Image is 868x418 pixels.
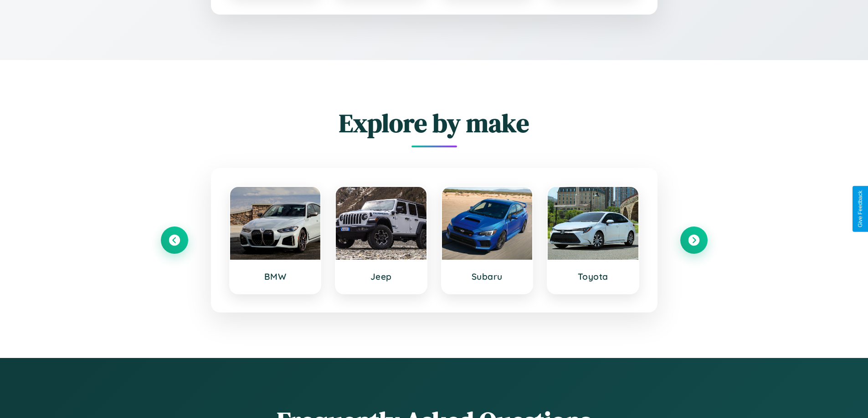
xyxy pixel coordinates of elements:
[857,191,863,227] div: Give Feedback
[557,271,629,282] h3: Toyota
[345,271,417,282] h3: Jeep
[239,271,312,282] h3: BMW
[161,106,708,141] h2: Explore by make
[451,271,524,282] h3: Subaru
